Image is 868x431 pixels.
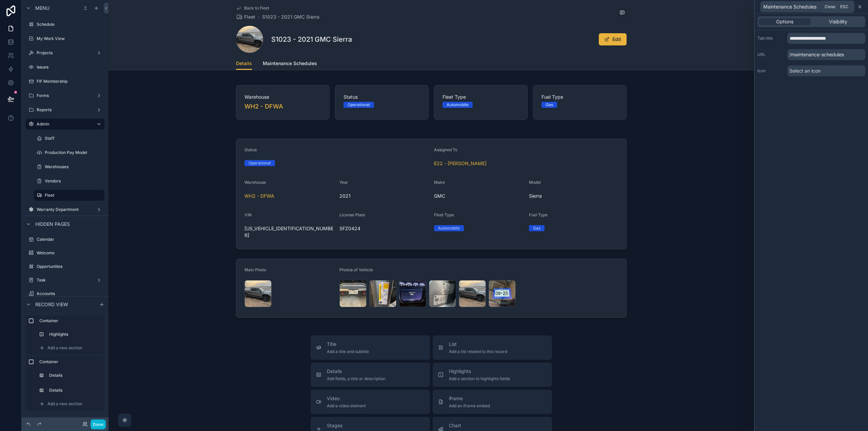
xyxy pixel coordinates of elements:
[449,403,490,409] span: Add an iframe embed
[327,403,366,409] span: Add a video element
[37,93,94,98] label: Forms
[236,14,255,20] a: Fleet
[26,47,104,58] a: Projects
[37,121,91,127] label: Admin
[763,3,816,10] span: Maintenance Schedules
[26,288,104,299] a: Accounts
[327,376,386,381] span: Add fields, a title or description
[37,79,103,84] label: FIF Membership
[22,312,108,417] div: scrollable content
[449,376,510,381] span: Add a section to highlights fields
[35,221,70,228] span: Hidden pages
[236,5,269,11] a: Back to Fleet
[37,264,103,269] label: Opportunities
[34,133,104,144] a: Staff
[34,147,104,158] a: Production Pay Model
[26,248,104,258] a: Welcome
[449,368,510,375] span: Highlights
[327,341,369,348] span: Title
[327,395,366,402] span: Video
[263,57,317,71] a: Maintenance Schedules
[449,341,507,348] span: List
[37,50,94,56] label: Projects
[244,5,269,11] span: Back to Fleet
[311,390,430,414] button: VideoAdd a video element
[311,335,430,360] button: TitleAdd a title and subtitle
[236,60,252,67] span: Details
[433,335,552,360] button: ListAdd a list related to this record
[37,250,103,256] label: Welcome
[26,234,104,245] a: Calendar
[47,345,82,351] span: Add a new section
[757,36,785,41] label: Tab title
[757,52,785,57] label: URL
[26,104,104,115] a: Reports
[26,261,104,272] a: Opportunities
[449,422,500,429] span: Chart
[45,178,103,184] label: Vendors
[327,349,369,354] span: Add a title and subtitle
[829,18,847,25] span: Visibility
[757,68,785,74] label: Icon
[787,49,865,60] p: /maintenance-schedules
[433,363,552,387] button: HighlightsAdd a section to highlights fields
[449,349,507,354] span: Add a list related to this record
[26,275,104,286] a: Task
[39,318,102,324] label: Container
[37,277,94,283] label: Task
[760,1,838,13] button: Maintenance Schedules
[26,204,104,215] a: Warranty Department
[599,33,627,45] button: Edit
[327,368,386,375] span: Details
[35,301,68,308] span: Record view
[91,419,106,429] button: Done
[26,19,104,30] a: Schedule
[26,90,104,101] a: Forms
[37,107,94,113] label: Reports
[244,14,255,20] span: Fleet
[263,60,317,67] span: Maintenance Schedules
[789,67,821,74] span: Select an icon
[449,395,490,402] span: iframe
[262,14,319,20] a: S1023 - 2021 GMC Sierra
[45,150,103,155] label: Production Pay Model
[34,190,104,201] a: Fleet
[26,62,104,73] a: Issues
[34,176,104,187] a: Vendors
[49,373,100,378] label: Details
[45,164,103,170] label: Warehouses
[311,363,430,387] button: DetailsAdd fields, a title or description
[49,388,100,393] label: Details
[776,18,793,25] span: Options
[37,291,103,296] label: Accounts
[271,35,352,44] h1: S1023 - 2021 GMC Sierra
[839,4,850,9] span: Esc
[433,390,552,414] button: iframeAdd an iframe embed
[327,422,368,429] span: Stages
[34,161,104,172] a: Warehouses
[26,33,104,44] a: My Work View
[45,193,100,198] label: Fleet
[37,22,103,27] label: Schedule
[236,57,252,70] a: Details
[26,76,104,87] a: FIF Membership
[39,359,102,365] label: Container
[35,5,50,12] span: Menu
[47,401,82,407] span: Add a new section
[37,36,103,41] label: My Work View
[37,237,103,242] label: Calendar
[37,207,94,212] label: Warranty Department
[49,332,100,337] label: Highlights
[37,64,103,70] label: Issues
[825,4,835,9] span: Close
[26,119,104,130] a: Admin
[45,136,103,141] label: Staff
